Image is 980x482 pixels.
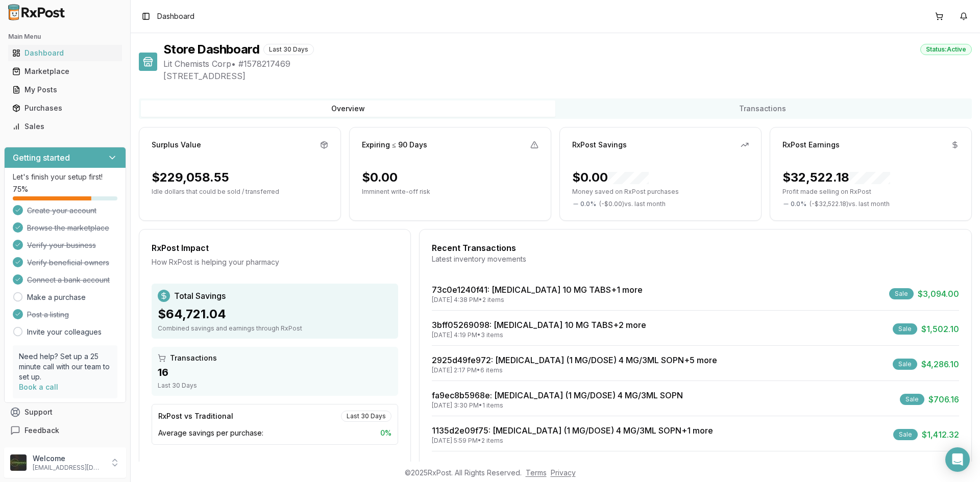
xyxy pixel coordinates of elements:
[922,428,959,441] span: $1,412.32
[170,353,217,363] span: Transactions
[900,394,924,405] div: Sale
[791,200,806,208] span: 0.0 %
[13,184,28,194] span: 75 %
[158,428,263,438] span: Average savings per purchase:
[27,240,96,250] span: Verify your business
[27,206,96,216] span: Create your account
[893,323,917,335] div: Sale
[4,45,126,61] button: Dashboard
[810,200,890,208] span: ( - $32,522.18 ) vs. last month
[8,99,122,117] a: Purchases
[163,58,972,70] span: Lit Chemists Corp • # 1578217469
[152,188,328,196] p: Idle dollars that could be sold / transferred
[8,33,122,41] h2: Main Menu
[572,188,749,196] p: Money saved on RxPost purchases
[13,151,70,164] h3: Getting started
[4,118,126,135] button: Sales
[580,200,596,208] span: 0.0 %
[362,169,398,186] div: $0.00
[19,351,111,382] p: Need help? Set up a 25 minute call with our team to set up.
[918,288,959,300] span: $3,094.00
[4,63,126,80] button: Marketplace
[945,447,970,472] div: Open Intercom Messenger
[362,188,538,196] p: Imminent write-off risk
[432,390,683,400] a: fa9ec8b5968e: [MEDICAL_DATA] (1 MG/DOSE) 4 MG/3ML SOPN
[27,275,110,285] span: Connect a bank account
[432,425,713,436] a: 1135d2e09f75: [MEDICAL_DATA] (1 MG/DOSE) 4 MG/3ML SOPN+1 more
[263,44,314,55] div: Last 30 Days
[341,411,391,422] div: Last 30 Days
[889,288,914,299] div: Sale
[157,11,194,21] nav: breadcrumb
[12,121,118,132] div: Sales
[27,292,86,302] a: Make a purchase
[432,254,959,264] div: Latest inventory movements
[4,100,126,116] button: Purchases
[158,411,233,421] div: RxPost vs Traditional
[432,242,959,254] div: Recent Transactions
[4,403,126,421] button: Support
[27,327,102,337] a: Invite your colleagues
[158,324,392,333] div: Combined savings and earnings through RxPost
[158,306,392,322] div: $64,721.04
[12,48,118,58] div: Dashboard
[921,323,959,335] span: $1,502.10
[152,257,398,267] div: How RxPost is helping your pharmacy
[27,310,69,320] span: Post a listing
[380,428,391,438] span: 0 %
[4,82,126,98] button: My Posts
[920,44,972,55] div: Status: Active
[174,290,226,302] span: Total Savings
[33,464,104,472] p: [EMAIL_ADDRESS][DOMAIN_NAME]
[572,140,627,150] div: RxPost Savings
[432,355,717,365] a: 2925d49fe972: [MEDICAL_DATA] (1 MG/DOSE) 4 MG/3ML SOPN+5 more
[152,242,398,254] div: RxPost Impact
[158,382,392,390] div: Last 30 Days
[362,140,427,150] div: Expiring ≤ 90 Days
[8,117,122,136] a: Sales
[432,366,717,374] div: [DATE] 2:17 PM • 6 items
[27,223,109,233] span: Browse the marketplace
[12,103,118,113] div: Purchases
[555,100,970,117] button: Transactions
[526,468,547,477] a: Terms
[782,140,840,150] div: RxPost Earnings
[893,359,917,370] div: Sale
[141,100,555,117] button: Overview
[572,169,649,186] div: $0.00
[432,285,643,295] a: 73c0e1240f41: [MEDICAL_DATA] 10 MG TABS+1 more
[432,331,646,339] div: [DATE] 4:19 PM • 3 items
[163,70,972,82] span: [STREET_ADDRESS]
[432,320,646,330] a: 3bff05269098: [MEDICAL_DATA] 10 MG TABS+2 more
[33,453,104,464] p: Welcome
[152,169,229,186] div: $229,058.55
[19,383,58,391] a: Book a call
[782,188,959,196] p: Profit made selling on RxPost
[157,11,194,21] span: Dashboard
[10,454,27,471] img: User avatar
[893,429,918,440] div: Sale
[921,358,959,370] span: $4,286.10
[12,85,118,95] div: My Posts
[4,421,126,440] button: Feedback
[27,258,109,268] span: Verify beneficial owners
[24,425,59,436] span: Feedback
[163,41,259,58] h1: Store Dashboard
[158,365,392,379] div: 16
[432,437,713,445] div: [DATE] 5:59 PM • 2 items
[12,66,118,77] div: Marketplace
[8,81,122,99] a: My Posts
[928,393,959,405] span: $706.16
[551,468,576,477] a: Privacy
[599,200,666,208] span: ( - $0.00 ) vs. last month
[8,62,122,81] a: Marketplace
[432,296,643,304] div: [DATE] 4:38 PM • 2 items
[432,401,683,410] div: [DATE] 3:30 PM • 1 items
[4,4,69,20] img: RxPost Logo
[8,44,122,62] a: Dashboard
[13,172,117,182] p: Let's finish your setup first!
[152,140,201,150] div: Surplus Value
[782,169,890,186] div: $32,522.18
